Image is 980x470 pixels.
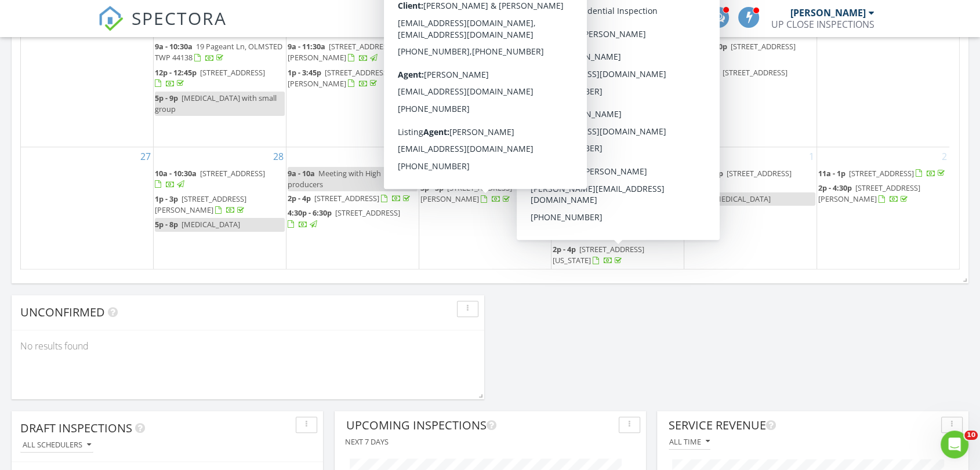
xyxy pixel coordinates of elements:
td: Go to July 20, 2025 [21,20,154,147]
a: 4:30p - 6:30p [STREET_ADDRESS] [288,206,418,231]
td: Go to July 24, 2025 [551,20,684,147]
a: 2:30p - 4p [STREET_ADDRESS][PERSON_NAME] [553,67,655,89]
a: Go to August 2, 2025 [939,147,949,166]
span: [STREET_ADDRESS] [849,168,914,178]
span: [STREET_ADDRESS] [590,133,655,143]
a: 11a - 1p [STREET_ADDRESS] [818,168,947,178]
span: 9a - 9:15a [553,218,586,228]
span: 10 [964,431,978,440]
a: 9a - 10:30a 19 Pageant Ln, OLMSTED TWP 44138 [155,40,285,65]
a: 11a - 1:30p [STREET_ADDRESS] [685,168,792,190]
a: 1p - 3p [STREET_ADDRESS][PERSON_NAME] [155,192,285,217]
span: [STREET_ADDRESS][PERSON_NAME] [553,41,663,63]
span: [STREET_ADDRESS][PERSON_NAME] [818,183,920,204]
span: [STREET_ADDRESS] [731,41,796,52]
span: 8p - 8:45p [553,107,586,118]
a: Go to July 28, 2025 [271,147,286,166]
td: Go to July 25, 2025 [684,20,817,147]
a: 6p - 6:30p [STREET_ADDRESS] [553,93,677,103]
span: [STREET_ADDRESS][PERSON_NAME] [155,194,246,215]
td: Go to July 31, 2025 [551,147,684,269]
a: 10a - 4p [STREET_ADDRESS][PERSON_NAME] [420,40,550,65]
a: 2p - 4:30p [STREET_ADDRESS][PERSON_NAME] [818,183,920,204]
a: 2:30p - 4p [STREET_ADDRESS][PERSON_NAME] [553,66,683,91]
span: 3p - 5p [420,183,444,193]
span: 10a - 4p [420,41,448,52]
span: 9a - 10:30a [155,41,193,52]
div: All time [669,438,710,446]
a: 9a - 9:15a [STREET_ADDRESS] [553,217,683,242]
span: Meeting with High producers [288,168,381,190]
a: 3p - 5p [STREET_ADDRESS][PERSON_NAME] [420,181,550,206]
a: 12p - 12:45p [STREET_ADDRESS] [155,67,265,89]
span: 9a [553,193,561,203]
td: Go to July 23, 2025 [419,20,551,147]
span: 2p - 4p [288,193,311,203]
a: 2p - 4p [STREET_ADDRESS] [288,192,418,206]
div: Upcoming Inspections [346,417,614,434]
a: 10a - 10:30a [STREET_ADDRESS] [155,168,265,190]
span: [STREET_ADDRESS] [200,168,265,178]
div: [PERSON_NAME] [790,7,866,19]
span: 11a - 1:30p [685,168,723,178]
td: Go to July 21, 2025 [154,20,286,147]
span: 4:30p - 6:30p [288,207,332,218]
span: 2p - 4:30p [818,183,852,193]
div: UP CLOSE INSPECTIONS [771,19,874,30]
span: [STREET_ADDRESS] [335,207,400,218]
a: 4:30p - 6:30p [STREET_ADDRESS] [288,207,400,229]
span: [STREET_ADDRESS] [590,218,655,228]
a: 11a - 1p [STREET_ADDRESS] [818,167,948,181]
span: 9a [553,168,561,178]
a: 9a - 9:15a [STREET_ADDRESS] [553,218,655,239]
span: [STREET_ADDRESS][PERSON_NAME] [420,183,512,204]
a: 9a - 10:30a 19 Pageant Ln, OLMSTED TWP 44138 [155,41,282,63]
a: 9a - 11:30a [STREET_ADDRESS][PERSON_NAME] [288,40,418,65]
span: 1p - 1:30p [685,67,719,78]
span: 9a - 10a [288,168,315,178]
span: [STREET_ADDRESS] [590,93,655,103]
span: 1p - 3p [155,194,178,204]
span: Radon drop off ([STREET_ADDRESS]) [553,168,622,190]
a: 1p - 1:30p [STREET_ADDRESS] [685,66,815,91]
span: 2:30p - 4p [553,67,586,78]
span: 5p - 8p [155,219,178,229]
a: 9a - 11:30a [STREET_ADDRESS][PERSON_NAME] [288,41,394,63]
span: 9a - 11:30a [288,41,325,52]
a: 1p - 3p [STREET_ADDRESS][PERSON_NAME] [155,194,246,215]
a: 10a - 12:30p [STREET_ADDRESS] [685,41,796,63]
a: 8:30p - 9p [STREET_ADDRESS] [553,132,683,145]
span: [STREET_ADDRESS][PERSON_NAME] [288,67,390,89]
span: [STREET_ADDRESS] [314,193,379,203]
span: [MEDICAL_DATA] [712,194,771,204]
button: All schedulers [20,438,93,453]
iframe: Intercom live chat [941,431,968,458]
span: Draft Inspections [20,420,132,436]
span: 10a - 2p [420,168,448,178]
span: Radon pick up ([STREET_ADDRESS]) [553,193,622,214]
span: 12p - 12:45p [155,67,197,78]
span: 1p - 3:45p [288,67,321,78]
span: [STREET_ADDRESS] [727,168,792,178]
span: [STREET_ADDRESS][PERSON_NAME] [288,41,394,63]
span: Unconfirmed [20,304,105,320]
span: SPECTORA [132,6,227,30]
td: Go to August 2, 2025 [816,147,949,269]
span: [MEDICAL_DATA] [182,219,240,229]
a: 2p - 4:30p [STREET_ADDRESS][PERSON_NAME] [818,181,948,206]
span: [STREET_ADDRESS][PERSON_NAME] [420,41,516,63]
td: Go to July 27, 2025 [21,147,154,269]
div: No results found [12,330,484,362]
td: Go to July 29, 2025 [286,147,419,269]
a: 12p - 12:45p [STREET_ADDRESS] [155,66,285,91]
td: Go to July 22, 2025 [286,20,419,147]
span: 2p - 8p [685,194,709,204]
div: All schedulers [23,441,91,449]
a: SPECTORA [98,16,227,40]
a: 3p - 5p [STREET_ADDRESS][PERSON_NAME] [420,183,512,204]
span: [STREET_ADDRESS] [451,168,516,178]
span: Discovery Call ([PERSON_NAME]) [553,107,636,129]
td: Go to August 1, 2025 [684,147,817,269]
td: Go to July 26, 2025 [816,20,949,147]
input: Search everything... [437,7,669,30]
